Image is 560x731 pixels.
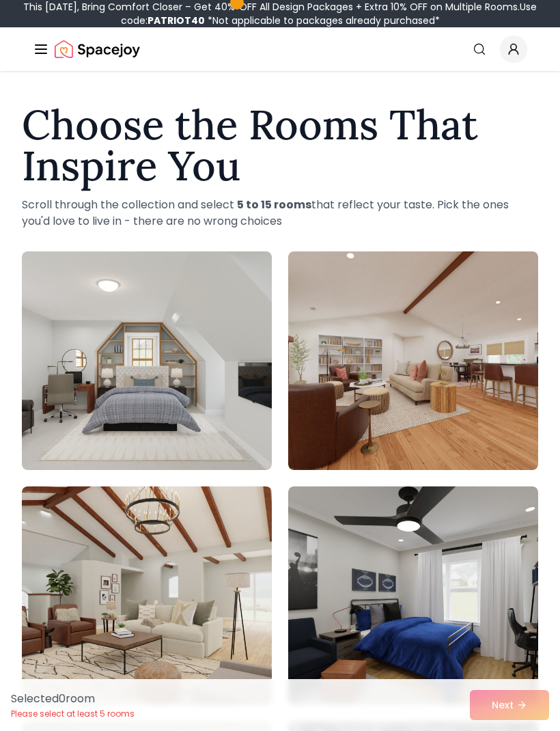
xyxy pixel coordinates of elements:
[33,27,527,71] nav: Global
[11,691,135,707] p: Selected 0 room
[205,14,440,27] span: *Not applicable to packages already purchased*
[237,197,311,212] strong: 5 to 15 rooms
[22,104,538,186] h1: Choose the Rooms That Inspire You
[22,486,272,705] img: Room room-3
[22,251,272,470] img: Room room-1
[288,486,538,705] img: Room room-4
[11,708,135,719] p: Please select at least 5 rooms
[55,36,140,63] img: Spacejoy Logo
[22,197,538,230] p: Scroll through the collection and select that reflect your taste. Pick the ones you'd love to liv...
[288,251,538,470] img: Room room-2
[55,36,140,63] a: Spacejoy
[148,14,205,27] b: PATRIOT40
